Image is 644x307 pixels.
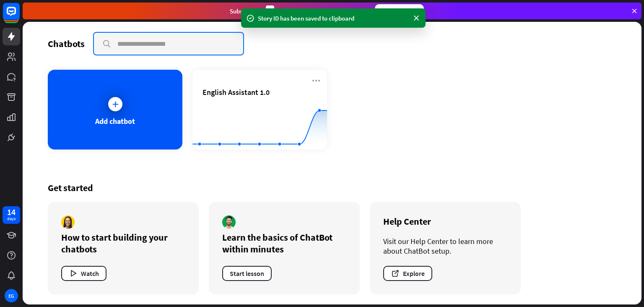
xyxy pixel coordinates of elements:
[61,266,106,281] button: Watch
[266,5,274,17] div: 3
[7,216,16,222] div: days
[383,236,507,256] div: Visit our Help Center to learn more about ChatBot setup.
[383,266,432,281] button: Explore
[48,38,85,50] div: Chatbots
[258,14,409,23] div: Story ID has been saved to clipboard
[222,266,272,281] button: Start lesson
[375,4,424,18] div: Subscribe now
[203,87,270,97] span: English Assistant 1.0
[5,289,18,302] div: EG
[61,231,185,255] div: How to start building your chatbots
[222,215,236,229] img: author
[95,116,135,126] div: Add chatbot
[383,215,507,227] div: Help Center
[61,215,75,229] img: author
[230,5,368,17] div: Subscribe in days to get your first month for $1
[48,182,616,194] div: Get started
[7,3,32,29] button: Open LiveChat chat widget
[7,208,16,216] div: 14
[222,231,346,255] div: Learn the basics of ChatBot within minutes
[3,206,20,224] a: 14 days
